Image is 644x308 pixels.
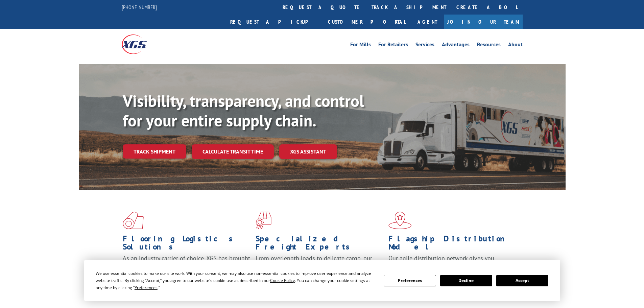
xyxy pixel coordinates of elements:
[444,15,523,29] a: Join Our Team
[123,212,144,229] img: xgs-icon-total-supply-chain-intelligence-red
[225,15,323,29] a: Request a pickup
[442,42,470,49] a: Advantages
[256,212,271,229] img: xgs-icon-focused-on-flooring-red
[123,254,250,278] span: As an industry carrier of choice, XGS has brought innovation and dedication to flooring logistics...
[388,235,516,254] h1: Flagship Distribution Model
[496,275,548,286] button: Accept
[96,270,376,291] div: We use essential cookies to make our site work. With your consent, we may also use non-essential ...
[123,235,251,254] h1: Flooring Logistics Solutions
[388,212,412,229] img: xgs-icon-flagship-distribution-model-red
[256,235,383,254] h1: Specialized Freight Experts
[477,42,501,49] a: Resources
[84,260,560,301] div: Cookie Consent Prompt
[270,278,295,283] span: Cookie Policy
[384,275,436,286] button: Preferences
[135,285,158,290] span: Preferences
[440,275,492,286] button: Decline
[508,42,523,49] a: About
[415,42,434,49] a: Services
[192,144,274,159] a: Calculate transit time
[122,4,157,10] a: [PHONE_NUMBER]
[123,144,186,159] a: Track shipment
[378,42,408,49] a: For Retailers
[279,144,337,159] a: XGS ASSISTANT
[256,254,383,284] p: From overlength loads to delicate cargo, our experienced staff knows the best way to move your fr...
[388,254,513,270] span: Our agile distribution network gives you nationwide inventory management on demand.
[411,15,444,29] a: Agent
[123,90,364,131] b: Visibility, transparency, and control for your entire supply chain.
[323,15,411,29] a: Customer Portal
[350,42,371,49] a: For Mills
